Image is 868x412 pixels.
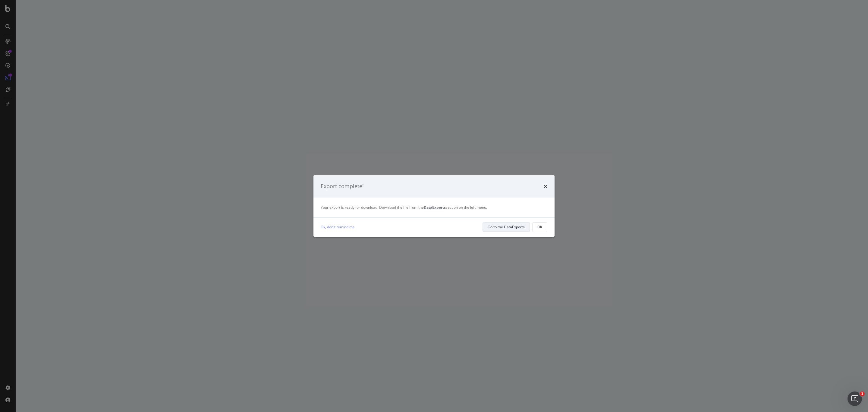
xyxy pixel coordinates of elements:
[483,222,530,232] button: Go to the DataExports
[321,224,355,230] a: Ok, don't remind me
[321,205,547,210] div: Your export is ready for download. Download the file from the
[321,182,364,190] div: Export complete!
[544,182,547,190] div: times
[488,224,525,230] div: Go to the DataExports
[313,175,555,237] div: modal
[848,391,862,406] iframe: Intercom live chat
[860,391,865,396] span: 1
[537,224,542,230] div: OK
[532,222,547,232] button: OK
[424,205,487,210] span: section on the left menu.
[424,205,446,210] strong: DataExports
